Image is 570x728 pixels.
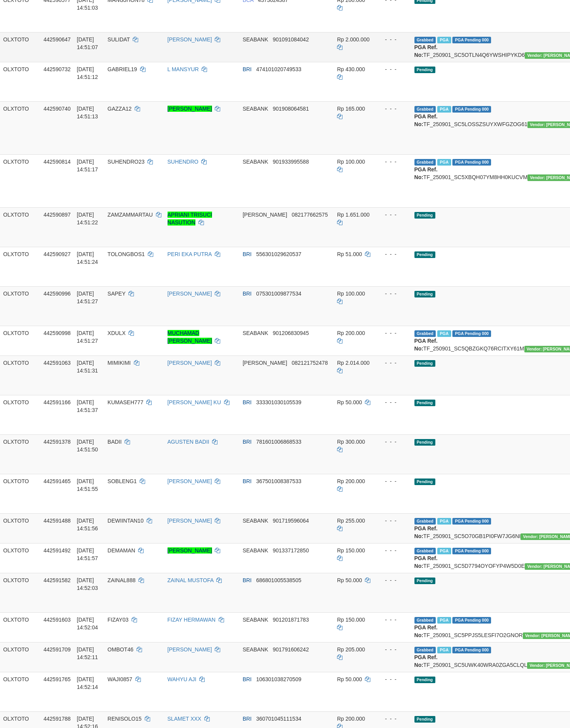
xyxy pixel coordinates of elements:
[168,291,212,297] a: [PERSON_NAME]
[108,330,126,336] span: XDULX
[243,291,252,297] span: BRI
[379,517,408,525] div: - - -
[337,360,370,366] span: Rp 2.014.000
[273,547,309,554] span: Copy 901337172850 to clipboard
[256,251,301,257] span: Copy 556301029620537 to clipboard
[414,330,436,337] span: Grabbed
[379,576,408,584] div: - - -
[243,646,268,653] span: SEABANK
[337,518,365,524] span: Rp 255.000
[379,290,408,297] div: - - -
[337,646,365,653] span: Rp 205.000
[414,360,435,367] span: Pending
[243,360,287,366] span: [PERSON_NAME]
[337,617,365,623] span: Rp 150.000
[243,518,268,524] span: SEABANK
[243,676,252,682] span: BRI
[168,360,212,366] a: [PERSON_NAME]
[414,647,436,653] span: Grabbed
[168,251,212,257] a: PERI EKA PUTRA
[256,716,301,722] span: Copy 360701045111534 to clipboard
[452,617,491,624] span: PGA Pending
[379,616,408,624] div: - - -
[379,359,408,367] div: - - -
[414,578,435,584] span: Pending
[168,330,212,344] a: MUCHAMAD [PERSON_NAME]
[44,212,71,218] span: 442590897
[414,106,436,113] span: Grabbed
[243,478,252,484] span: BRI
[77,106,98,120] span: [DATE] 14:51:13
[168,106,212,112] a: [PERSON_NAME]
[108,159,145,165] span: SUHENDRO23
[414,251,435,258] span: Pending
[337,577,362,583] span: Rp 50.000
[337,251,362,257] span: Rp 51.000
[452,647,491,653] span: PGA Pending
[168,159,199,165] a: SUHENDRO
[168,36,212,43] a: [PERSON_NAME]
[168,577,214,583] a: ZAINAL MUSTOFA
[337,36,370,43] span: Rp 2.000.000
[414,291,435,297] span: Pending
[256,478,301,484] span: Copy 367501008387533 to clipboard
[108,212,153,218] span: ZAMZAMMARTAU
[77,66,98,80] span: [DATE] 14:51:12
[414,338,438,352] b: PGA Ref. No:
[44,159,71,165] span: 442590814
[437,647,451,653] span: Marked by aubferri
[414,617,436,624] span: Grabbed
[337,106,365,112] span: Rp 165.000
[292,360,328,366] span: Copy 082121752478 to clipboard
[243,106,268,112] span: SEABANK
[414,37,436,43] span: Grabbed
[437,548,451,554] span: Marked by aubferri
[77,360,98,374] span: [DATE] 14:51:31
[243,212,287,218] span: [PERSON_NAME]
[337,159,365,165] span: Rp 100.000
[337,716,365,722] span: Rp 200.000
[414,478,435,485] span: Pending
[77,439,98,453] span: [DATE] 14:51:50
[379,211,408,219] div: - - -
[77,36,98,50] span: [DATE] 14:51:07
[108,36,130,43] span: SULIDAT
[44,66,71,72] span: 442590732
[337,676,362,682] span: Rp 50.000
[256,439,301,445] span: Copy 781601006868533 to clipboard
[256,291,301,297] span: Copy 075301009877534 to clipboard
[452,37,491,43] span: PGA Pending
[273,106,309,112] span: Copy 901908064581 to clipboard
[44,399,71,405] span: 442591166
[414,555,438,569] b: PGA Ref. No:
[243,617,268,623] span: SEABANK
[414,113,438,127] b: PGA Ref. No:
[108,399,144,405] span: KUMASEH777
[337,291,365,297] span: Rp 100.000
[414,518,436,525] span: Grabbed
[77,399,98,413] span: [DATE] 14:51:37
[437,37,451,43] span: Marked by aubferri
[273,330,309,336] span: Copy 901206830945 to clipboard
[414,624,438,638] b: PGA Ref. No:
[243,399,252,405] span: BRI
[77,330,98,344] span: [DATE] 14:51:27
[273,617,309,623] span: Copy 901201871783 to clipboard
[379,646,408,653] div: - - -
[337,439,365,445] span: Rp 300.000
[437,106,451,113] span: Marked by aubferri
[414,166,438,180] b: PGA Ref. No:
[452,518,491,525] span: PGA Pending
[44,106,71,112] span: 442590740
[414,548,436,554] span: Grabbed
[44,439,71,445] span: 442591378
[437,518,451,525] span: Marked by aubferri
[437,159,451,166] span: Marked by aubferri
[337,212,370,218] span: Rp 1.651.000
[256,66,301,72] span: Copy 474101020749533 to clipboard
[168,212,212,226] a: APRIANI TRISUCI NASUTION
[243,577,252,583] span: BRI
[379,547,408,554] div: - - -
[452,106,491,113] span: PGA Pending
[243,66,252,72] span: BRI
